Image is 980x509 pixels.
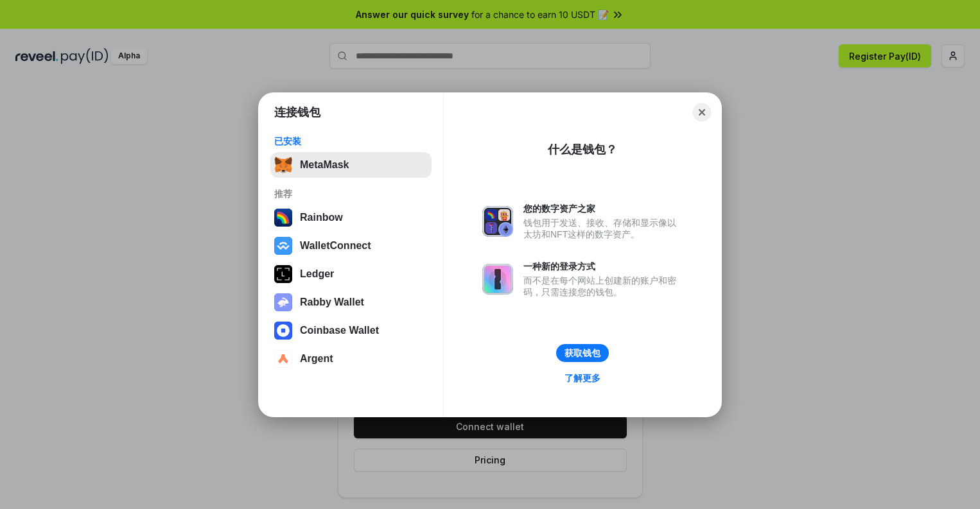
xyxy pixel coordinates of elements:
div: 钱包用于发送、接收、存储和显示像以太坊和NFT这样的数字资产。 [523,217,683,240]
div: 获取钱包 [564,347,600,359]
img: svg+xml,%3Csvg%20width%3D%2228%22%20height%3D%2228%22%20viewBox%3D%220%200%2028%2028%22%20fill%3D... [274,350,292,368]
div: WalletConnect [300,240,371,252]
img: svg+xml,%3Csvg%20xmlns%3D%22http%3A%2F%2Fwww.w3.org%2F2000%2Fsvg%22%20fill%3D%22none%22%20viewBox... [482,264,513,295]
button: Rainbow [270,205,432,230]
div: 了解更多 [564,372,600,384]
button: Close [693,103,711,121]
button: WalletConnect [270,233,432,259]
div: MetaMask [300,159,349,171]
button: Rabby Wallet [270,289,432,315]
div: 推荐 [274,188,428,200]
img: svg+xml,%3Csvg%20fill%3D%22none%22%20height%3D%2233%22%20viewBox%3D%220%200%2035%2033%22%20width%... [274,156,292,174]
div: Argent [300,353,333,365]
div: 而不是在每个网站上创建新的账户和密码，只需连接您的钱包。 [523,275,683,298]
div: Rabby Wallet [300,297,364,308]
button: Argent [270,346,432,372]
h1: 连接钱包 [274,105,320,120]
img: svg+xml,%3Csvg%20width%3D%2228%22%20height%3D%2228%22%20viewBox%3D%220%200%2028%2028%22%20fill%3D... [274,322,292,340]
img: svg+xml,%3Csvg%20width%3D%22120%22%20height%3D%22120%22%20viewBox%3D%220%200%20120%20120%22%20fil... [274,209,292,227]
a: 了解更多 [557,370,608,386]
div: 已安装 [274,135,428,147]
div: Ledger [300,268,334,280]
button: 获取钱包 [556,344,609,362]
button: Ledger [270,261,432,287]
img: svg+xml,%3Csvg%20xmlns%3D%22http%3A%2F%2Fwww.w3.org%2F2000%2Fsvg%22%20fill%3D%22none%22%20viewBox... [482,206,513,237]
button: Coinbase Wallet [270,318,432,343]
img: svg+xml,%3Csvg%20xmlns%3D%22http%3A%2F%2Fwww.w3.org%2F2000%2Fsvg%22%20width%3D%2228%22%20height%3... [274,265,292,283]
div: 什么是钱包？ [548,142,617,157]
img: svg+xml,%3Csvg%20width%3D%2228%22%20height%3D%2228%22%20viewBox%3D%220%200%2028%2028%22%20fill%3D... [274,237,292,255]
div: 您的数字资产之家 [523,203,683,214]
img: svg+xml,%3Csvg%20xmlns%3D%22http%3A%2F%2Fwww.w3.org%2F2000%2Fsvg%22%20fill%3D%22none%22%20viewBox... [274,293,292,311]
div: Rainbow [300,212,343,223]
button: MetaMask [270,152,432,178]
div: Coinbase Wallet [300,325,379,336]
div: 一种新的登录方式 [523,261,683,272]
